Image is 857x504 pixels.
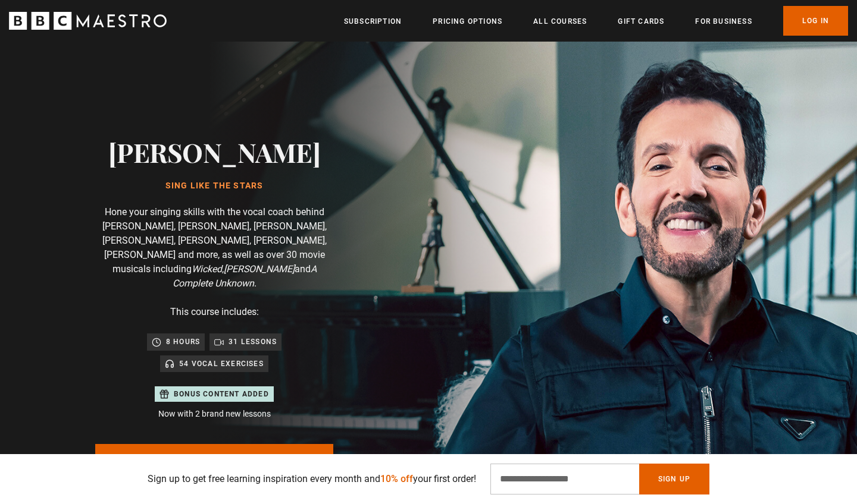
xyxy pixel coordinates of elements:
[95,444,333,474] a: Buy Course
[170,305,259,319] p: This course includes:
[95,205,333,291] p: Hone your singing skills with the vocal coach behind [PERSON_NAME], [PERSON_NAME], [PERSON_NAME],...
[9,12,167,30] svg: BBC Maestro
[229,336,277,348] p: 31 lessons
[618,15,664,27] a: Gift Cards
[380,473,413,484] span: 10% off
[166,336,200,348] p: 8 hours
[174,389,269,399] p: Bonus content added
[148,472,476,486] p: Sign up to get free learning inspiration every month and your first order!
[108,181,321,191] h1: Sing Like the Stars
[192,263,222,275] i: Wicked
[155,408,274,420] p: Now with 2 brand new lessons
[639,464,709,494] button: Sign Up
[224,263,295,275] i: [PERSON_NAME]
[695,15,752,27] a: For business
[108,137,321,167] h2: [PERSON_NAME]
[179,358,264,370] p: 54 Vocal Exercises
[783,6,848,36] a: Log In
[344,15,402,27] a: Subscription
[173,263,317,289] i: A Complete Unknown
[344,6,848,36] nav: Primary
[433,15,502,27] a: Pricing Options
[533,15,587,27] a: All Courses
